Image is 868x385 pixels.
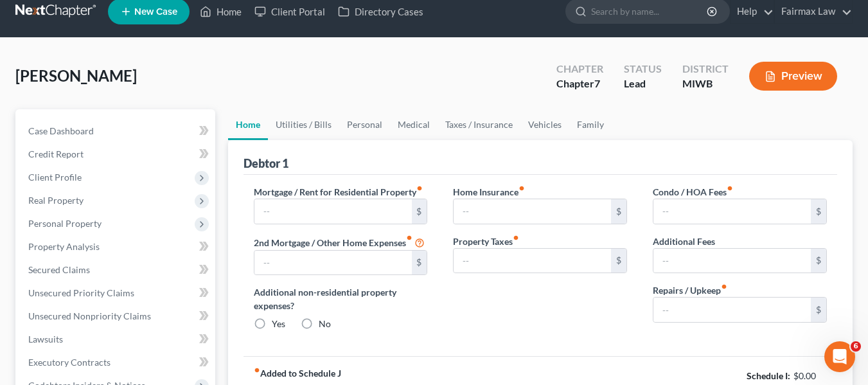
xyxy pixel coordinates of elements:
a: Case Dashboard [18,120,215,143]
div: $ [811,199,826,224]
a: Vehicles [520,109,569,140]
a: Medical [390,109,438,140]
span: Case Dashboard [28,125,94,136]
a: Lawsuits [18,328,215,351]
span: Secured Claims [28,264,90,275]
a: Credit Report [18,143,215,166]
label: 2nd Mortgage / Other Home Expenses [254,235,425,250]
div: MIWB [682,76,729,91]
div: Lead [624,76,662,91]
span: Personal Property [28,218,102,229]
label: Property Taxes [453,235,519,248]
a: Secured Claims [18,258,215,282]
label: Additional non-residential property expenses? [254,285,428,312]
span: Executory Contracts [28,357,111,368]
input: -- [653,199,811,224]
span: Unsecured Priority Claims [28,287,134,298]
div: $ [611,199,626,224]
a: Unsecured Nonpriority Claims [18,305,215,328]
div: $ [811,249,826,273]
div: Status [624,62,662,76]
i: fiber_manual_record [513,235,519,241]
i: fiber_manual_record [721,283,727,290]
label: Yes [272,318,285,330]
i: fiber_manual_record [518,185,525,192]
input: -- [454,249,611,273]
span: Unsecured Nonpriority Claims [28,310,151,321]
span: Real Property [28,195,84,206]
div: $ [611,249,626,273]
span: 7 [594,77,600,89]
input: -- [653,298,811,322]
div: $ [811,298,826,322]
span: Property Analysis [28,241,100,252]
input: -- [653,249,811,273]
span: New Case [134,7,177,17]
input: -- [254,251,412,275]
div: Debtor 1 [244,156,288,171]
span: Client Profile [28,172,82,183]
a: Executory Contracts [18,351,215,374]
div: Chapter [556,62,603,76]
div: $ [412,199,427,224]
label: Condo / HOA Fees [653,185,733,199]
strong: Schedule I: [747,370,790,381]
a: Unsecured Priority Claims [18,282,215,305]
a: Personal [339,109,390,140]
div: $ [412,251,427,275]
i: fiber_manual_record [406,235,412,241]
label: Repairs / Upkeep [653,283,727,297]
span: Credit Report [28,148,84,159]
a: Taxes / Insurance [438,109,520,140]
i: fiber_manual_record [416,185,423,192]
label: Additional Fees [653,235,715,248]
button: Preview [749,62,837,91]
a: Utilities / Bills [268,109,339,140]
label: Mortgage / Rent for Residential Property [254,185,423,199]
div: Chapter [556,76,603,91]
div: District [682,62,729,76]
span: Lawsuits [28,334,63,345]
div: $0.00 [793,370,828,382]
input: -- [254,199,412,224]
span: 6 [851,341,861,352]
a: Property Analysis [18,235,215,258]
a: Family [569,109,612,140]
input: -- [454,199,611,224]
a: Home [228,109,268,140]
label: No [319,318,331,330]
i: fiber_manual_record [727,185,733,192]
i: fiber_manual_record [254,367,260,373]
label: Home Insurance [453,185,525,199]
span: [PERSON_NAME] [15,66,137,85]
iframe: Intercom live chat [824,341,855,372]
